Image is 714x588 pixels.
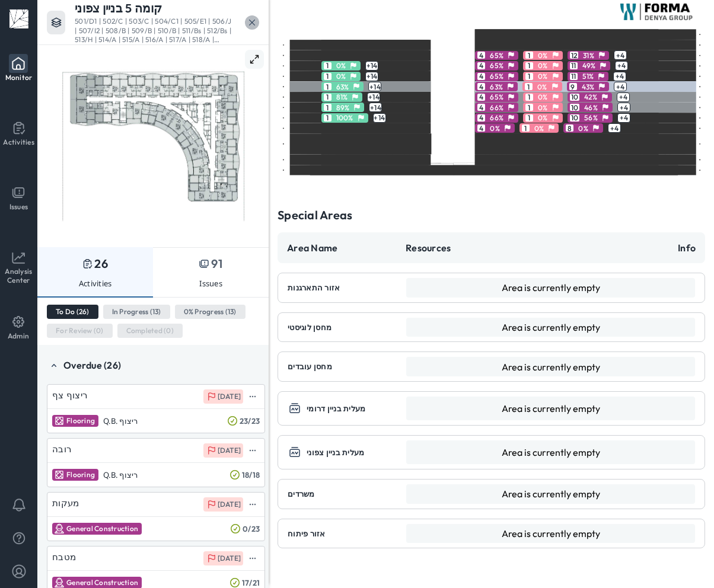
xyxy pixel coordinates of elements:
[324,83,332,90] div: 1
[66,470,95,479] div: Flooring
[334,103,350,112] div: 89 %
[525,114,533,122] div: 1
[502,361,600,373] div: Area is currently empty
[334,61,347,70] div: 0 %
[52,497,79,509] div: מעקות
[175,305,246,319] button: 0% Progress (13)
[52,551,76,563] div: מטבח
[525,62,533,69] div: 1
[502,528,600,539] div: Area is currently empty
[617,103,630,112] div: + 4
[522,124,530,132] div: 1
[535,51,549,60] div: 0 %
[487,92,504,101] div: 65 %
[243,524,260,534] div: 0/23
[525,83,533,90] div: 1
[242,578,260,588] div: 17/21
[582,113,598,122] div: 56 %
[570,73,578,80] div: 11
[487,113,504,122] div: 66 %
[52,443,71,455] div: רובה
[4,267,34,285] p: Analysis Center
[288,529,326,539] div: אזור פיתוח
[218,554,241,563] span: [DATE]
[487,103,504,112] div: 66 %
[608,123,621,133] div: + 4
[535,61,549,70] div: 0 %
[487,124,501,133] div: 0 %
[535,103,549,112] div: 0 %
[47,305,98,319] button: To Do (26)
[580,61,597,70] div: 49 %
[570,94,580,101] div: 10
[288,489,315,499] div: משרדים
[614,50,627,60] div: + 4
[3,138,34,146] p: Activities
[66,578,138,587] div: General Construction
[525,94,533,101] div: 1
[369,103,382,112] div: + 14
[373,113,386,123] div: + 14
[570,114,580,122] div: 10
[218,446,241,455] span: [DATE]
[487,72,504,81] div: 65 %
[614,82,627,91] div: + 4
[8,331,29,340] p: Admin
[617,113,630,123] div: + 4
[502,488,600,500] div: Area is currently empty
[502,402,600,414] div: Area is currently empty
[487,82,503,91] div: 63 %
[103,470,138,480] div: Q.B. ריצוף
[324,62,332,69] div: 1
[66,524,138,533] div: General Construction
[535,72,549,81] div: 0 %
[570,52,579,59] div: 12
[75,17,233,44] div: 501/D1 | 502/C | 503/C | 504/C1 | 505/E1 | 506/J | 507/I2 | 508/B | 509/B | 510/B | 511/Bs | 512/...
[477,124,485,132] div: 4
[278,207,352,223] div: Special Areas
[288,322,332,333] div: מחסן לוגיסטי
[9,202,28,211] p: Issues
[288,283,340,293] div: אזור התארגנות
[477,52,485,59] div: 4
[79,279,112,289] p: Activities
[52,389,87,401] div: ריצוף צף
[613,72,626,81] div: + 4
[502,446,600,458] div: Area is currently empty
[570,104,580,111] div: 10
[566,124,573,132] div: 8
[580,72,595,81] div: 51 %
[103,305,170,319] button: In Progress (13)
[324,94,332,101] div: 1
[334,92,349,101] div: 81 %
[477,83,485,90] div: 4
[334,82,350,91] div: 63 %
[502,282,600,293] div: Area is currently empty
[525,52,533,59] div: 1
[477,114,485,122] div: 4
[365,61,378,71] div: + 14
[199,279,222,289] p: Issues
[477,62,485,69] div: 4
[324,73,332,80] div: 1
[582,92,598,101] div: 42 %
[66,416,95,425] div: Flooring
[477,73,485,80] div: 4
[334,72,347,81] div: 0 %
[324,104,332,111] div: 1
[525,104,533,111] div: 1
[581,51,595,60] div: 31 %
[535,92,549,101] div: 0 %
[103,416,138,426] div: Q.B. ריצוף
[368,82,381,91] div: + 14
[334,113,354,122] div: 100 %
[582,103,598,112] div: 46 %
[287,242,406,254] div: Area Name
[579,82,595,91] div: 43 %
[477,104,485,111] div: 4
[47,351,265,379] div: Overdue (26)
[525,73,533,80] div: 1
[218,500,241,509] span: [DATE]
[1,178,37,242] a: Issues
[1,243,37,307] a: Analysis Center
